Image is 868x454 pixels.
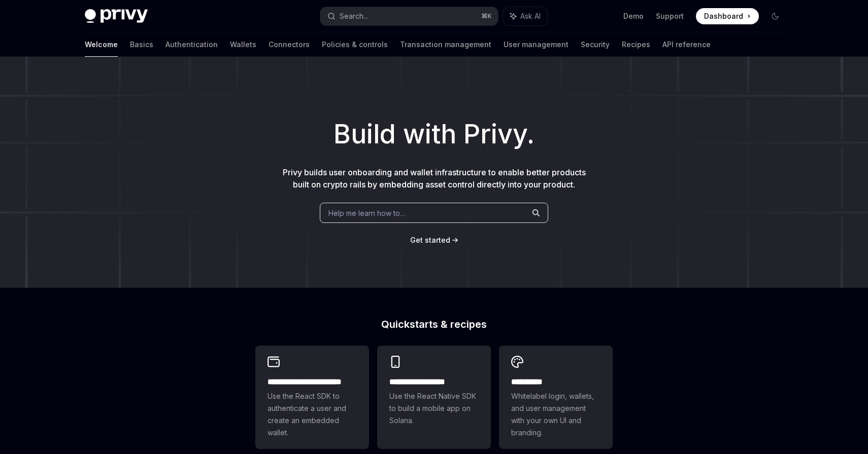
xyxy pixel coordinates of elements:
button: Search...⌘K [320,7,498,25]
span: ⌘ K [481,12,492,20]
img: dark logo [85,9,148,23]
a: Get started [410,235,450,245]
a: Dashboard [696,8,759,24]
a: Connectors [269,32,310,57]
div: Search... [340,10,368,22]
h1: Build with Privy. [16,115,852,154]
span: Get started [410,236,450,244]
a: **** *****Whitelabel login, wallets, and user management with your own UI and branding. [499,346,613,449]
a: API reference [662,32,711,57]
a: **** **** **** ***Use the React Native SDK to build a mobile app on Solana. [377,346,491,449]
span: Ask AI [520,11,541,21]
a: Wallets [230,32,256,57]
button: Toggle dark mode [767,8,783,24]
span: Dashboard [704,11,743,21]
a: User management [504,32,569,57]
a: Policies & controls [322,32,388,57]
span: Help me learn how to… [328,208,406,218]
a: Demo [623,11,644,21]
a: Recipes [622,32,650,57]
span: Whitelabel login, wallets, and user management with your own UI and branding. [511,390,600,439]
a: Welcome [85,32,118,57]
h2: Quickstarts & recipes [255,319,613,329]
a: Security [581,32,610,57]
a: Basics [130,32,153,57]
a: Transaction management [400,32,491,57]
span: Use the React SDK to authenticate a user and create an embedded wallet. [268,390,357,439]
a: Support [656,11,684,21]
button: Ask AI [503,7,548,25]
span: Use the React Native SDK to build a mobile app on Solana. [389,390,479,427]
a: Authentication [165,32,218,57]
span: Privy builds user onboarding and wallet infrastructure to enable better products built on crypto ... [283,167,586,190]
